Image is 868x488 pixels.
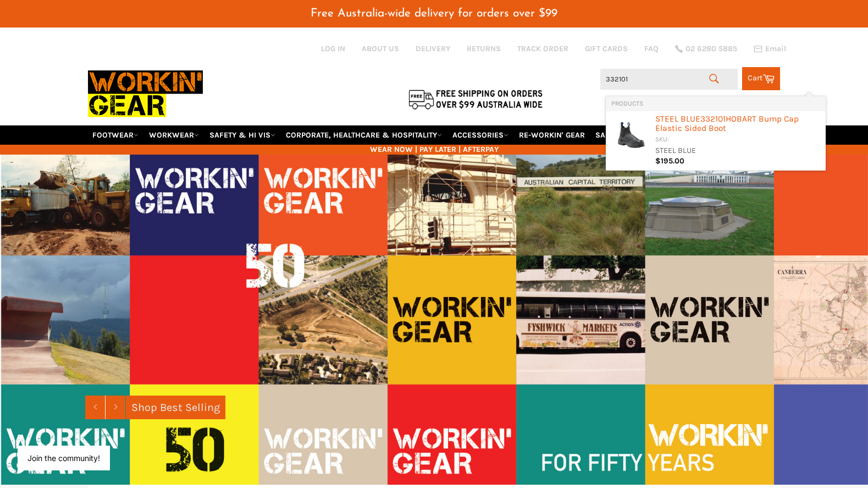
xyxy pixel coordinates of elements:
img: Workin Gear leaders in Workwear, Safety Boots, PPE, Uniforms. Australia's No.1 in Workwear [88,63,203,125]
img: Flat $9.95 shipping Australia wide [407,87,544,111]
a: Email [754,45,786,53]
a: TRACK ORDER [517,43,568,54]
a: ABOUT US [362,43,399,54]
div: SKU: [655,135,820,145]
a: SALE [591,125,618,145]
li: Products: STEEL BLUE 332101 HOBART Bump Cap Elastic Sided Boot [606,111,826,171]
div: STEEL BLUE HOBART Bump Cap Elastic Sided Boot [655,114,820,135]
li: Products [606,96,826,111]
div: STEEL BLUE [655,145,820,157]
a: SAFETY & HI VIS [205,125,280,145]
img: 332101_BLK_200x.jpg [611,116,650,155]
a: RETURNS [467,43,501,54]
span: 02 6280 5885 [685,45,737,53]
a: Shop Best Selling [126,396,225,419]
a: Log in [321,44,345,53]
a: FOOTWEAR [88,125,143,145]
a: Cart [742,67,780,90]
button: Join the community! [27,453,100,463]
input: Search [600,69,738,90]
a: FAQ [644,43,659,54]
span: $195.00 [655,156,684,166]
span: Free Australia-wide delivery for orders over $99 [311,8,557,19]
a: CORPORATE, HEALTHCARE & HOSPITALITY [281,125,446,145]
a: GIFT CARDS [585,43,628,54]
a: WORKWEAR [145,125,203,145]
a: RE-WORKIN' GEAR [515,125,589,145]
b: 332101 [700,114,726,124]
a: DELIVERY [416,43,450,54]
a: ACCESSORIES [448,125,513,145]
a: 02 6280 5885 [675,45,737,53]
span: Email [765,45,786,53]
span: WEAR NOW | PAY LATER | AFTERPAY [88,144,781,155]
